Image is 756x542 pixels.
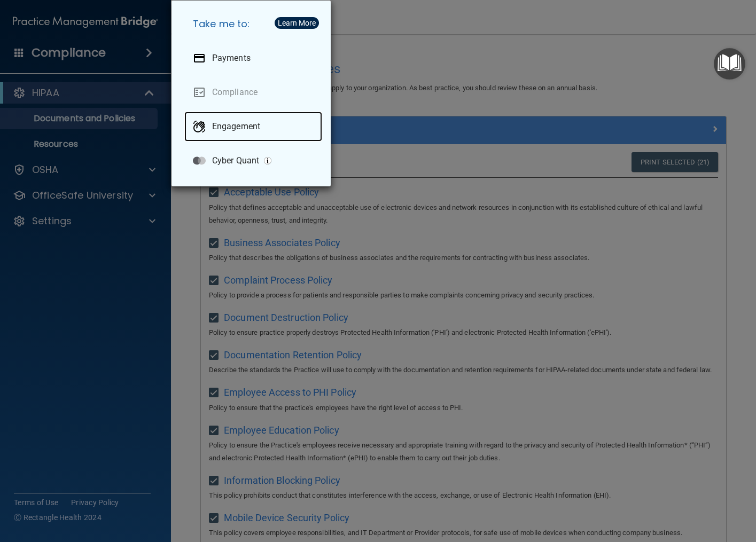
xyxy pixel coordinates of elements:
[184,9,322,39] h5: Take me to:
[714,48,745,80] button: Open Resource Center
[212,121,260,132] p: Engagement
[212,53,251,64] p: Payments
[275,17,319,29] button: Learn More
[184,43,322,73] a: Payments
[184,112,322,142] a: Engagement
[703,468,743,509] iframe: Drift Widget Chat Controller
[212,155,259,166] p: Cyber Quant
[184,77,322,107] a: Compliance
[278,19,316,27] div: Learn More
[184,146,322,176] a: Cyber Quant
